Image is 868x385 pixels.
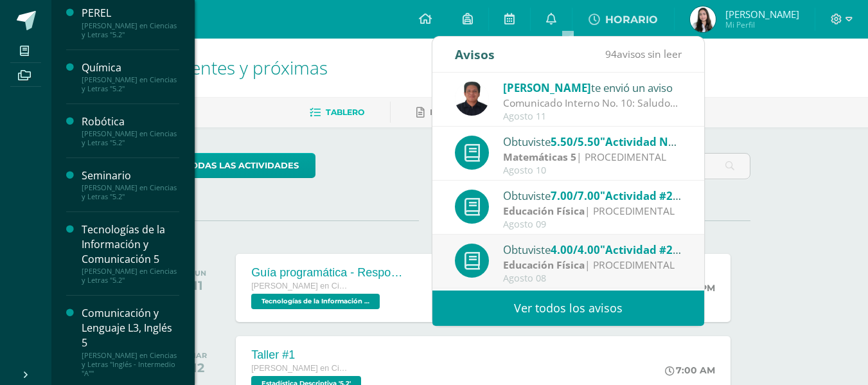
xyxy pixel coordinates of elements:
a: Comunicación y Lenguaje L3, Inglés 5[PERSON_NAME] en Ciencias y Letras "Inglés - Intermedio "A"" [82,306,179,377]
div: Comunicación y Lenguaje L3, Inglés 5 [82,306,179,350]
a: Seminario[PERSON_NAME] en Ciencias y Letras "5.2" [82,168,179,201]
div: PEREL [82,6,179,21]
span: [PERSON_NAME] en Ciencias y Letras [251,282,348,291]
a: Química[PERSON_NAME] en Ciencias y Letras "5.2" [82,60,179,93]
div: Comunicado Interno No. 10: Saludos Cordiales, Por este medio se hace notificación electrónica del... [503,96,682,111]
span: 7.00/7.00 [551,188,600,203]
strong: Educación Física [503,204,585,218]
div: MAR [189,351,207,360]
span: 4.00/4.00 [551,242,600,257]
span: Mi Perfil [725,19,799,30]
div: | PROCEDIMENTAL [503,204,682,219]
span: [PERSON_NAME] en Ciencias y Letras [251,364,348,373]
div: Agosto 08 [503,273,682,284]
strong: Educación Física [503,258,585,272]
a: Ver todos los avisos [432,291,704,326]
span: 5.50/5.50 [551,134,600,149]
div: Taller #1 [251,348,364,362]
div: Obtuviste en [503,187,682,204]
div: Obtuviste en [503,241,682,258]
div: Obtuviste en [503,133,682,150]
span: [PERSON_NAME] [503,80,591,95]
div: Robótica [82,114,179,129]
span: [PERSON_NAME] [725,8,799,21]
div: Tecnologías de la Información y Comunicación 5 [82,222,179,267]
div: 11 [190,278,206,293]
a: Tablero [310,102,364,123]
div: Guía programática - Responsabilidad [251,266,405,280]
div: | PROCEDIMENTAL [503,258,682,273]
a: Tecnologías de la Información y Comunicación 5[PERSON_NAME] en Ciencias y Letras "5.2" [82,222,179,285]
span: Pendientes de entrega [430,107,540,117]
div: [PERSON_NAME] en Ciencias y Letras "5.2" [82,129,179,147]
span: "Actividad #2" [600,188,681,203]
span: "Actividad #2" [600,242,681,257]
span: Actividades recientes y próximas [67,55,328,80]
div: 7:00 AM [665,364,715,376]
span: avisos sin leer [605,47,682,61]
span: AGOSTO [419,215,501,226]
strong: Matemáticas 5 [503,150,576,164]
div: te envió un aviso [503,79,682,96]
div: Agosto 11 [503,111,682,122]
div: [PERSON_NAME] en Ciencias y Letras "5.2" [82,267,179,285]
span: 94 [605,47,617,61]
div: Seminario [82,168,179,183]
a: todas las Actividades [169,153,315,178]
div: Avisos [455,37,495,72]
div: | PROCEDIMENTAL [503,150,682,165]
span: HORARIO [605,13,658,26]
span: Tecnologías de la Información y Comunicación 5 '5.2' [251,294,380,309]
div: [PERSON_NAME] en Ciencias y Letras "5.2" [82,183,179,201]
div: [PERSON_NAME] en Ciencias y Letras "Inglés - Intermedio "A"" [82,351,179,378]
div: Agosto 09 [503,219,682,230]
div: Química [82,60,179,75]
a: PEREL[PERSON_NAME] en Ciencias y Letras "5.2" [82,6,179,39]
a: Robótica[PERSON_NAME] en Ciencias y Letras "5.2" [82,114,179,147]
img: eff8bfa388aef6dbf44d967f8e9a2edc.png [455,82,489,116]
a: Pendientes de entrega [416,102,540,123]
div: 12 [189,360,207,375]
div: LUN [190,269,206,278]
span: Tablero [326,107,364,117]
div: Agosto 10 [503,165,682,176]
div: [PERSON_NAME] en Ciencias y Letras "5.2" [82,21,179,39]
img: 2b32b25e3f4ab7c9469eee448578a84f.png [690,6,716,32]
span: "Actividad No. 1 "Funciones Logarítmicas"" [600,134,829,149]
div: [PERSON_NAME] en Ciencias y Letras "5.2" [82,75,179,93]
